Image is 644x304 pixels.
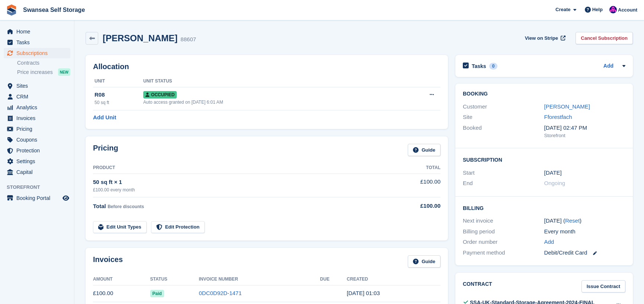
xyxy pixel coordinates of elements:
th: Product [93,162,387,174]
h2: Subscription [463,156,625,163]
h2: Invoices [93,255,123,268]
div: Storefront [544,132,626,139]
span: Subscriptions [16,48,61,58]
div: Every month [544,227,626,236]
h2: Allocation [93,62,440,71]
h2: Tasks [472,63,486,69]
time: 2025-06-04 00:00:00 UTC [544,169,562,177]
div: Start [463,169,544,177]
span: Booking Portal [16,193,61,203]
span: Sites [16,81,61,91]
span: Total [93,203,106,209]
a: menu [4,113,70,123]
a: menu [4,193,70,203]
th: Unit [93,75,143,87]
span: Tasks [16,37,61,48]
div: 50 sq ft [94,99,143,106]
span: Capital [16,167,61,177]
span: Settings [16,156,61,166]
a: Edit Unit Types [93,221,147,233]
a: menu [4,156,70,166]
a: Cancel Subscription [576,32,633,44]
div: [DATE] 02:47 PM [544,124,626,132]
span: Paid [150,290,164,297]
span: Create [555,6,570,13]
td: £100.00 [387,174,440,197]
div: Payment method [463,249,544,257]
a: menu [4,102,70,113]
span: Analytics [16,102,61,113]
a: menu [4,81,70,91]
div: 50 sq ft × 1 [93,178,387,187]
h2: [PERSON_NAME] [103,33,177,43]
div: Site [463,113,544,122]
span: Help [592,6,603,13]
span: Account [618,6,637,14]
a: Add [544,238,554,246]
div: 0 [489,63,498,69]
th: Amount [93,274,150,285]
span: Invoices [16,113,61,123]
a: menu [4,26,70,37]
div: Auto access granted on [DATE] 6:01 AM [143,99,392,106]
div: £100.00 every month [93,187,387,193]
a: Reset [565,217,580,224]
span: Price increases [17,69,53,76]
a: Guide [408,144,440,156]
a: View on Stripe [522,32,567,44]
a: [PERSON_NAME] [544,103,590,110]
a: Contracts [17,59,70,67]
a: Issue Contract [581,280,625,292]
a: menu [4,135,70,145]
a: 0DC0D92D-1471 [199,290,241,296]
span: Occupied [143,91,177,98]
div: NEW [58,68,70,76]
div: End [463,179,544,188]
div: Next invoice [463,217,544,225]
span: Storefront [7,184,74,191]
a: menu [4,91,70,102]
a: Add Unit [93,113,116,122]
th: Due [320,274,347,285]
a: Price increases NEW [17,68,70,76]
a: menu [4,37,70,48]
a: Edit Protection [151,221,205,233]
div: Customer [463,103,544,111]
th: Total [387,162,440,174]
h2: Contract [463,280,492,292]
div: Debit/Credit Card [544,249,626,257]
span: Pricing [16,124,61,134]
img: stora-icon-8386f47178a22dfd0bd8f6a31ec36ba5ce8667c1dd55bd0f319d3a0aa187defe.svg [6,4,17,16]
a: menu [4,145,70,156]
a: Swansea Self Storage [20,4,88,16]
th: Status [150,274,199,285]
img: Donna Davies [609,6,617,13]
div: R08 [94,91,143,99]
h2: Pricing [93,144,118,156]
a: Preview store [61,194,70,203]
a: Fforestfach [544,114,572,120]
span: Ongoing [544,180,565,186]
span: Home [16,26,61,37]
time: 2025-09-04 00:03:23 UTC [347,290,380,296]
a: menu [4,48,70,58]
th: Created [347,274,440,285]
div: Booked [463,124,544,139]
h2: Booking [463,91,625,97]
th: Unit Status [143,75,392,87]
span: Before discounts [108,204,144,209]
div: Billing period [463,227,544,236]
div: [DATE] ( ) [544,217,626,225]
a: Add [603,62,613,71]
div: 88607 [180,35,196,44]
td: £100.00 [93,285,150,302]
a: Guide [408,255,440,268]
div: £100.00 [387,202,440,210]
h2: Billing [463,204,625,211]
a: menu [4,124,70,134]
th: Invoice Number [199,274,320,285]
span: Coupons [16,135,61,145]
a: menu [4,167,70,177]
span: View on Stripe [525,35,558,42]
div: Order number [463,238,544,246]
